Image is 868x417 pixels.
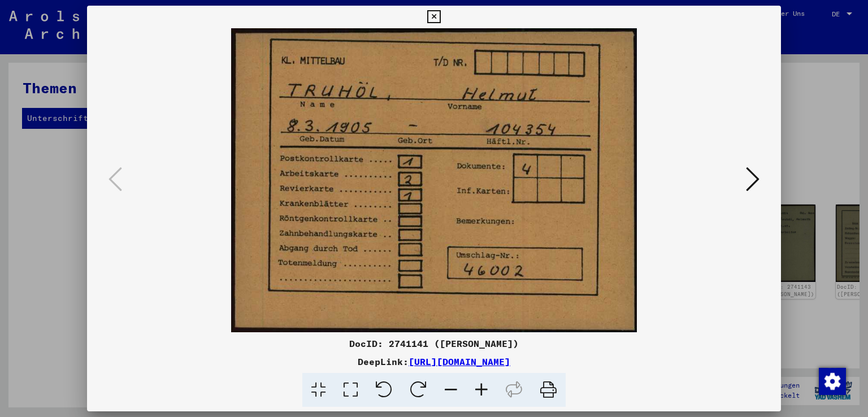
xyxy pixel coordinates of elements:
font: DocID: 2741141 ([PERSON_NAME]) [349,338,519,349]
img: 001.jpg [125,28,743,332]
div: Zustimmung ändern [818,367,845,394]
img: Zustimmung ändern [819,368,846,395]
font: DeepLink: [358,356,409,367]
a: [URL][DOMAIN_NAME] [409,356,510,367]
